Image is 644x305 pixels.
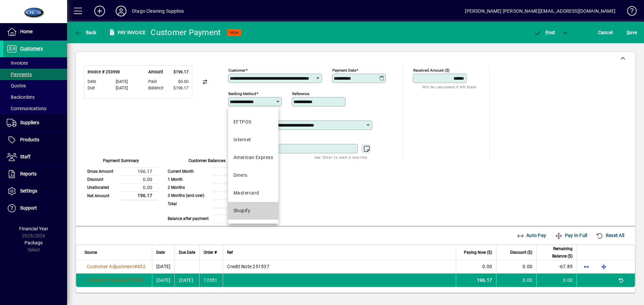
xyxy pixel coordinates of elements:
span: Customers [20,46,43,51]
td: Gross Amount [84,167,121,175]
span: 0.00 [523,264,532,269]
td: -67.85 [213,215,250,223]
span: $196.17 [173,69,189,75]
mat-option: American Express [228,149,278,166]
mat-hint: Will be calculated if left blank [422,83,476,91]
button: Auto Pay [514,229,549,241]
span: Communications [7,106,46,111]
td: Credit Note 251537 [223,260,456,274]
button: Reset All [593,229,627,241]
span: Date [156,249,165,256]
span: -67.85 [559,264,573,269]
span: Paying Now ($) [464,249,492,256]
td: Unallocated [84,183,121,192]
td: 196.17 [121,167,158,175]
div: Shopify [233,207,250,214]
span: Reports [20,171,37,176]
div: Internet [233,136,251,143]
a: Knowledge Base [622,1,636,23]
td: -67.85 [213,192,250,200]
span: $0.00 [178,79,189,85]
span: Cancel [598,27,613,38]
a: Staff [3,149,67,165]
mat-option: Diners [228,166,278,184]
mat-option: Visa [228,220,278,237]
span: # [124,278,127,283]
span: Products [20,137,39,142]
a: Backorders [3,91,67,103]
a: Invoices [3,57,67,69]
mat-label: Banking method [228,91,256,96]
mat-label: Payment Date [332,68,356,73]
span: Balance [148,85,164,91]
span: Support [20,205,37,211]
td: 196.17 [213,167,250,175]
app-page-summary-card: Customer Balances [164,159,250,223]
div: Mastercard [233,189,259,197]
span: Ref [227,249,233,256]
div: Customer Balances [164,157,250,167]
mat-option: Shopify [228,202,278,220]
span: Package [24,240,43,245]
div: Invoice # 253998 [88,69,128,75]
td: 0.00 [121,183,158,192]
span: Discount ($) [510,249,532,256]
td: 12351 [199,274,223,287]
span: # [134,264,137,269]
a: Support [3,200,67,217]
span: 0.00 [563,278,573,283]
span: Pay In Full [555,230,587,241]
td: 0.00 [121,175,158,183]
a: Customer Adjustment#452 [85,263,148,270]
button: Add [89,5,110,17]
span: Paid [148,79,157,85]
span: NEW [230,30,238,35]
div: Payment Summary [84,157,158,167]
button: Profile [110,5,132,17]
div: [PERSON_NAME] [PERSON_NAME][EMAIL_ADDRESS][DOMAIN_NAME] [465,6,615,16]
span: 0.00 [523,278,532,283]
a: Suppliers [3,115,67,131]
span: Source [85,249,97,256]
span: 196.17 [477,278,492,283]
span: 0.00 [482,264,492,269]
span: Home [20,29,33,34]
span: Backorders [7,94,35,100]
span: Invoices [7,60,28,66]
span: Remaining Balance ($) [541,245,573,260]
span: Quotes [7,83,26,88]
span: 452 [137,264,146,269]
div: EFTPOS [233,119,252,126]
span: Auto Pay [517,230,546,241]
span: [DATE] [116,79,128,85]
mat-label: Received Amount ($) [413,68,449,73]
mat-option: EFTPOS [228,113,278,131]
div: Diners [233,172,248,179]
td: 0.00 [213,175,250,183]
app-page-summary-card: Payment Summary [84,159,158,201]
span: Order # [204,249,217,256]
mat-option: Internet [228,131,278,149]
div: Pay Invoice [104,27,146,38]
td: Balance after payment [164,215,213,223]
button: Pay In Full [552,229,590,241]
td: Current Month [164,167,213,175]
span: 253998 [127,278,144,283]
button: Cancel [596,26,614,39]
span: Customer Invoice [87,278,124,283]
mat-hint: Use 'Enter' to start a new line [314,153,367,161]
button: Save [625,26,639,39]
span: [DATE] [116,85,128,91]
span: [DATE] [156,278,171,283]
span: Payments [7,72,32,77]
a: Quotes [3,80,67,91]
span: ave [627,27,637,38]
span: Due Date [179,249,195,256]
span: Date [88,79,96,85]
span: Due [88,85,95,91]
span: Settings [20,188,37,194]
td: Discount [84,175,121,183]
span: P [545,30,548,35]
mat-label: Customer [228,68,246,73]
a: Home [3,23,67,40]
